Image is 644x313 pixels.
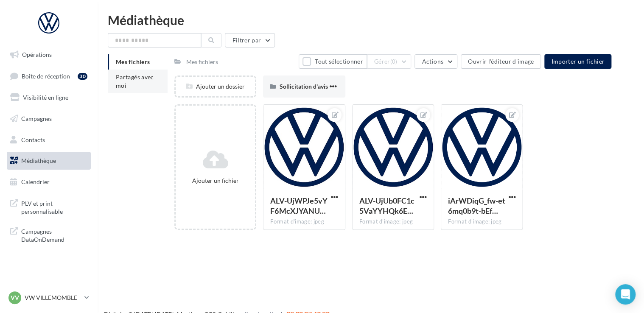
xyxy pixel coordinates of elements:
[414,54,457,69] button: Actions
[225,33,275,48] button: Filtrer par
[551,58,605,65] span: Importer un fichier
[367,54,412,69] button: Gérer(0)
[448,218,515,226] div: Format d'image: jpeg
[21,226,87,244] span: Campagnes DataOnDemand
[5,46,92,64] a: Opérations
[22,51,52,58] span: Opérations
[5,194,92,219] a: PLV et print personnalisable
[11,293,19,302] span: VV
[23,94,68,101] span: Visibilité en ligne
[270,196,327,215] span: ALV-UjWPJe5vYF6McXJYANURAxBfM5GeXLIpT1t2GeFsxEvYLyZ8R0s
[5,173,92,191] a: Calendrier
[21,178,50,185] span: Calendrier
[5,67,92,85] a: Boîte de réception30
[22,72,70,79] span: Boîte de réception
[116,73,154,89] span: Partagés avec moi
[461,54,541,69] button: Ouvrir l'éditeur d'image
[7,290,91,306] a: VV VW VILLEMOMBLE
[25,293,81,302] p: VW VILLEMOMBLE
[5,110,92,128] a: Campagnes
[179,176,252,185] div: Ajouter un fichier
[116,58,150,65] span: Mes fichiers
[359,196,414,215] span: ALV-UjUb0FC1c5VaYYHQk6EgTi3QMP8S_ozSgYAiYYVzRT_bkOZt_E8
[5,152,92,170] a: Médiathèque
[78,73,87,80] div: 30
[422,58,443,65] span: Actions
[390,58,398,65] span: (0)
[544,54,611,69] button: Importer un fichier
[448,196,505,215] span: iArWDiqG_fw-et6mq0b9t-bEf11vXBt7F6UU2pP12bgxNRes53X6OCfctwkxbF7H5mDwEEVHlnzXB1Au=s0
[21,157,56,164] span: Médiathèque
[176,82,255,91] div: Ajouter un dossier
[186,58,218,66] div: Mes fichiers
[270,218,338,226] div: Format d'image: jpeg
[279,83,328,90] span: Sollicitation d'avis
[5,222,92,247] a: Campagnes DataOnDemand
[108,14,634,26] div: Médiathèque
[359,218,427,226] div: Format d'image: jpeg
[5,89,92,106] a: Visibilité en ligne
[21,115,52,122] span: Campagnes
[21,136,45,143] span: Contacts
[21,198,87,216] span: PLV et print personnalisable
[5,131,92,149] a: Contacts
[299,54,367,69] button: Tout sélectionner
[615,284,636,305] div: Open Intercom Messenger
